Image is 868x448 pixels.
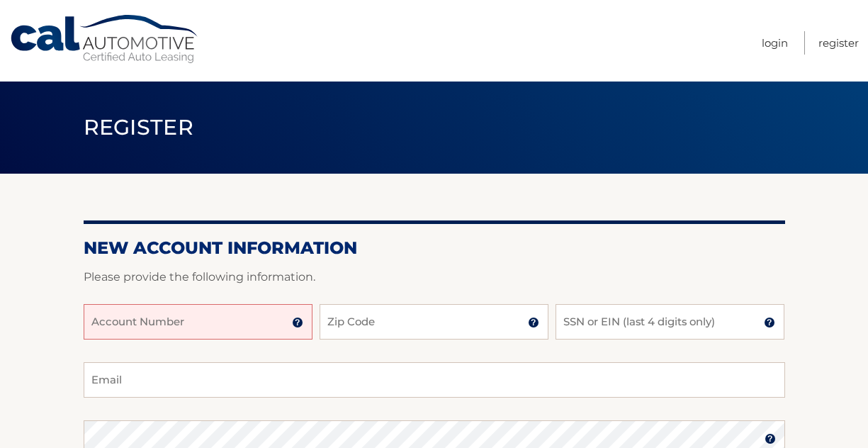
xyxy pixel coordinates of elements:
input: SSN or EIN (last 4 digits only) [556,304,784,340]
a: Login [762,31,788,55]
h2: New Account Information [84,237,785,259]
input: Account Number [84,304,312,340]
img: tooltip.svg [765,433,776,444]
a: Register [818,31,859,55]
img: tooltip.svg [292,317,303,328]
a: Cal Automotive [9,14,201,65]
img: tooltip.svg [764,317,775,328]
span: Register [84,114,194,140]
input: Zip Code [320,304,548,340]
input: Email [84,362,785,398]
img: tooltip.svg [528,317,539,328]
p: Please provide the following information. [84,267,785,287]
